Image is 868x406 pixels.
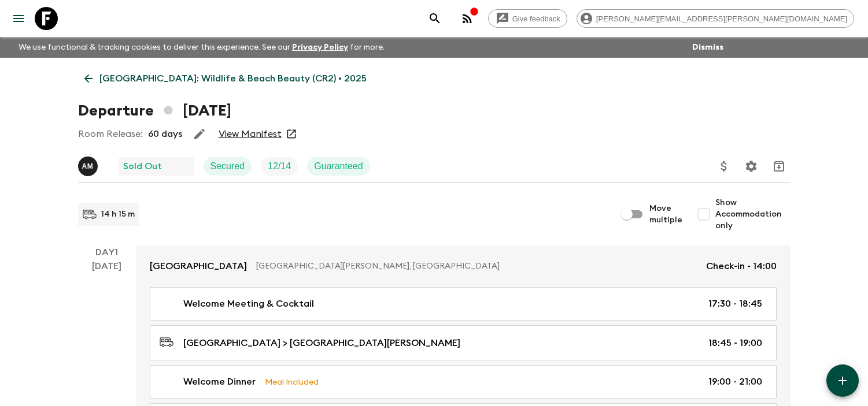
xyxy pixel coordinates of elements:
[577,9,854,28] div: [PERSON_NAME][EMAIL_ADDRESS][PERSON_NAME][DOMAIN_NAME]
[314,159,363,173] p: Guaranteed
[78,67,373,90] a: [GEOGRAPHIC_DATA]: Wildlife & Beach Beauty (CR2) • 2025
[7,7,30,30] button: menu
[78,157,100,176] button: AM
[210,159,245,173] p: Secured
[150,259,247,273] p: [GEOGRAPHIC_DATA]
[183,375,256,389] p: Welcome Dinner
[150,287,777,321] a: Welcome Meeting & Cocktail17:30 - 18:45
[506,14,567,23] span: Give feedback
[712,155,736,178] button: Update Price, Early Bird Discount and Costs
[183,297,314,311] p: Welcome Meeting & Cocktail
[219,128,282,140] a: View Manifest
[767,155,791,178] button: Archive (Completed, Cancelled or Unsynced Departures only)
[715,197,791,232] span: Show Accommodation only
[78,127,142,141] p: Room Release:
[204,157,252,176] div: Secured
[261,157,298,176] div: Trip Fill
[123,159,162,173] p: Sold Out
[740,155,763,178] button: Settings
[590,14,854,23] span: [PERSON_NAME][EMAIL_ADDRESS][PERSON_NAME][DOMAIN_NAME]
[708,297,762,311] p: 17:30 - 18:45
[148,127,182,141] p: 60 days
[706,259,777,273] p: Check-in - 14:00
[265,375,319,388] p: Meal Included
[708,375,762,389] p: 19:00 - 21:00
[488,9,567,28] a: Give feedback
[101,208,135,220] p: 14 h 15 m
[689,39,726,55] button: Dismiss
[78,245,136,259] p: Day 1
[649,203,683,226] span: Move multiple
[150,325,777,360] a: [GEOGRAPHIC_DATA] > [GEOGRAPHIC_DATA][PERSON_NAME]18:45 - 19:00
[708,336,762,350] p: 18:45 - 19:00
[150,365,777,398] a: Welcome DinnerMeal Included19:00 - 21:00
[136,245,791,287] a: [GEOGRAPHIC_DATA][GEOGRAPHIC_DATA][PERSON_NAME], [GEOGRAPHIC_DATA]Check-in - 14:00
[183,336,460,350] p: [GEOGRAPHIC_DATA] > [GEOGRAPHIC_DATA][PERSON_NAME]
[99,72,367,85] p: [GEOGRAPHIC_DATA]: Wildlife & Beach Beauty (CR2) • 2025
[423,7,446,30] button: search adventures
[268,159,291,173] p: 12 / 14
[292,43,348,51] a: Privacy Policy
[78,99,231,122] h1: Departure [DATE]
[14,37,389,58] p: We use functional & tracking cookies to deliver this experience. See our for more.
[82,162,94,171] p: A M
[256,260,697,272] p: [GEOGRAPHIC_DATA][PERSON_NAME], [GEOGRAPHIC_DATA]
[78,160,100,169] span: Allan Morales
